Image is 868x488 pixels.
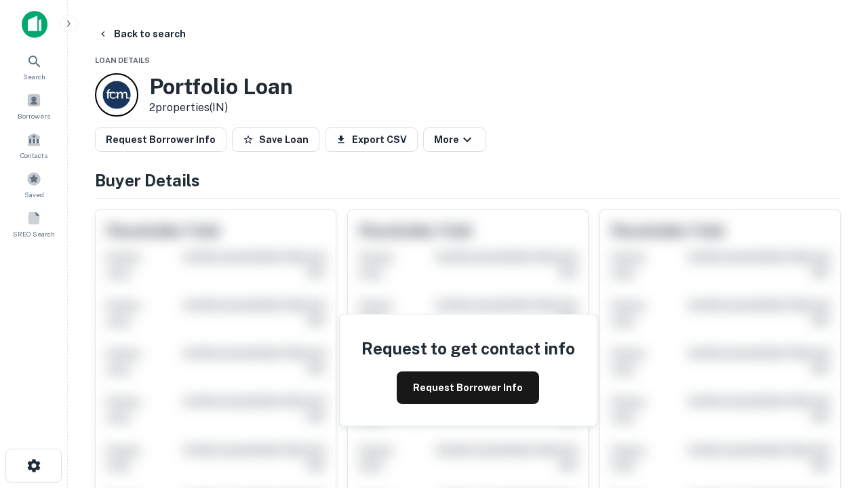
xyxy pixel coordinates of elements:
[95,127,226,152] button: Request Borrower Info
[423,127,486,152] button: More
[4,205,64,242] a: SREO Search
[4,48,64,85] a: Search
[4,87,64,124] a: Borrowers
[23,71,45,82] span: Search
[92,22,191,46] button: Back to search
[325,127,418,152] button: Export CSV
[22,11,47,38] img: capitalize-icon.png
[149,74,293,100] h3: Portfolio Loan
[361,336,575,361] h4: Request to get contact info
[18,110,50,121] span: Borrowers
[20,150,47,161] span: Contacts
[95,168,841,192] h4: Buyer Details
[800,336,868,401] iframe: Chat Widget
[4,166,64,203] a: Saved
[4,127,64,163] a: Contacts
[95,56,150,64] span: Loan Details
[13,228,55,239] span: SREO Search
[232,127,319,152] button: Save Loan
[397,371,539,404] button: Request Borrower Info
[24,189,44,200] span: Saved
[149,100,293,116] p: 2 properties (IN)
